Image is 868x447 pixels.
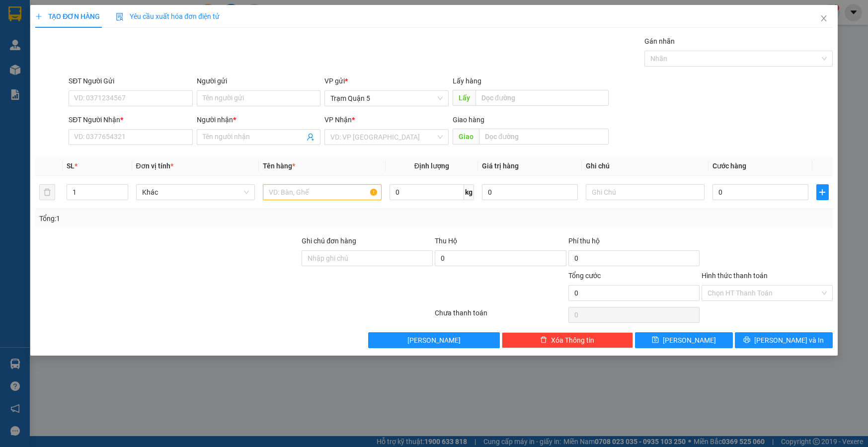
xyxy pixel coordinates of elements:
[330,91,443,106] span: Trạm Quận 5
[263,162,295,170] span: Tên hàng
[35,13,42,20] span: plus
[142,185,249,200] span: Khác
[39,184,55,200] button: delete
[136,162,173,170] span: Đơn vị tính
[502,332,633,348] button: deleteXóa Thông tin
[735,332,833,348] button: printer[PERSON_NAME] và In
[582,156,709,176] th: Ghi chú
[69,75,193,86] div: SĐT Người Gửi
[307,133,315,141] span: user-add
[453,129,479,145] span: Giao
[116,12,220,20] span: Yêu cầu xuất hóa đơn điện tử
[197,75,321,86] div: Người gửi
[434,307,567,325] div: Chưa thanh toán
[568,272,601,280] span: Tổng cước
[820,14,828,22] span: close
[635,332,733,348] button: save[PERSON_NAME]
[67,162,75,170] span: SL
[743,336,750,344] span: printer
[453,90,475,106] span: Lấy
[551,335,594,346] span: Xóa Thông tin
[482,184,578,200] input: 0
[754,335,824,346] span: [PERSON_NAME] và In
[116,13,124,21] img: icon
[816,184,829,200] button: plus
[368,332,499,348] button: [PERSON_NAME]
[540,336,547,344] span: delete
[414,162,449,170] span: Định lượng
[568,235,700,250] div: Phí thu hộ
[302,250,433,266] input: Ghi chú đơn hàng
[586,184,705,200] input: Ghi Chú
[35,12,100,20] span: TẠO ĐƠN HÀNG
[302,237,356,245] label: Ghi chú đơn hàng
[435,237,457,245] span: Thu Hộ
[482,162,519,170] span: Giá trị hàng
[817,188,828,196] span: plus
[464,184,474,200] span: kg
[453,116,484,124] span: Giao hàng
[453,77,481,85] span: Lấy hàng
[652,336,659,344] span: save
[69,114,193,125] div: SĐT Người Nhận
[39,213,335,224] div: Tổng: 1
[324,75,449,86] div: VP gửi
[324,116,352,124] span: VP Nhận
[644,37,675,45] label: Gán nhãn
[712,162,746,170] span: Cước hàng
[810,5,838,33] button: Close
[407,335,461,346] span: [PERSON_NAME]
[479,129,609,145] input: Dọc đường
[702,272,768,280] label: Hình thức thanh toán
[263,184,382,200] input: VD: Bàn, Ghế
[663,335,716,346] span: [PERSON_NAME]
[197,114,321,125] div: Người nhận
[475,90,609,106] input: Dọc đường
